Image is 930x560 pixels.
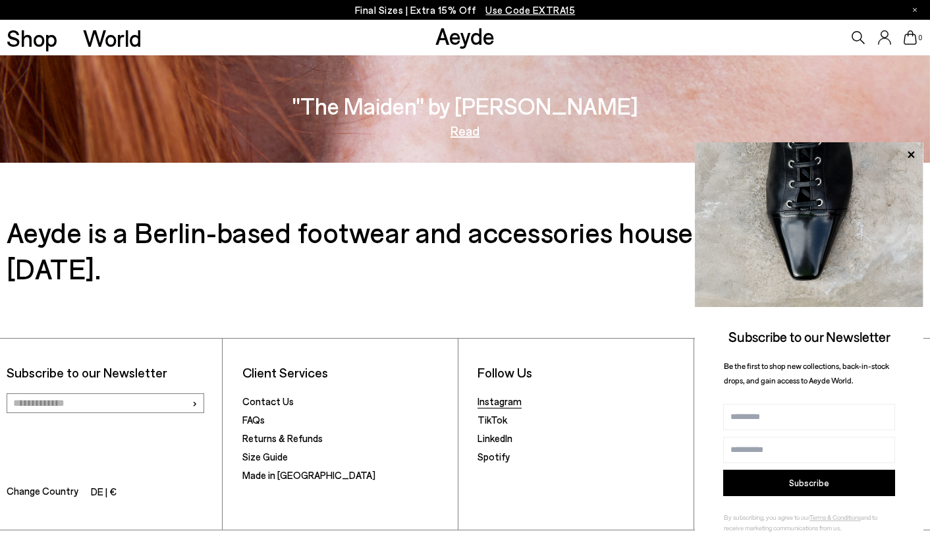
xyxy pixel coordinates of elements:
[242,395,294,407] a: Contact Us
[904,30,917,45] a: 0
[242,364,452,381] li: Client Services
[478,364,687,381] li: Follow Us
[724,513,809,521] span: By subscribing, you agree to our
[485,4,575,16] span: Navigate to /collections/ss25-final-sizes
[7,26,57,49] a: Shop
[723,470,895,496] button: Subscribe
[242,451,288,462] a: Size Guide
[242,432,323,444] a: Returns & Refunds
[7,364,216,381] p: Subscribe to our Newsletter
[917,34,923,42] span: 0
[809,513,861,521] a: Terms & Conditions
[435,22,495,49] a: Aeyde
[478,432,512,444] a: LinkedIn
[242,469,375,481] a: Made in [GEOGRAPHIC_DATA]
[695,142,923,307] img: ca3f721fb6ff708a270709c41d776025.jpg
[7,214,924,287] h3: Aeyde is a Berlin-based footwear and accessories house founded in [DATE].
[724,361,889,385] span: Be the first to shop new collections, back-in-stock drops, and gain access to Aeyde World.
[478,451,510,462] a: Spotify
[83,26,142,49] a: World
[91,484,117,502] li: DE | €
[192,393,198,412] span: ›
[7,483,78,502] span: Change Country
[478,414,507,426] a: TikTok
[478,395,522,407] a: Instagram
[728,328,890,345] span: Subscribe to our Newsletter
[451,124,479,137] a: Read
[292,94,638,117] h3: "The Maiden" by [PERSON_NAME]
[242,414,265,426] a: FAQs
[355,2,576,18] p: Final Sizes | Extra 15% Off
